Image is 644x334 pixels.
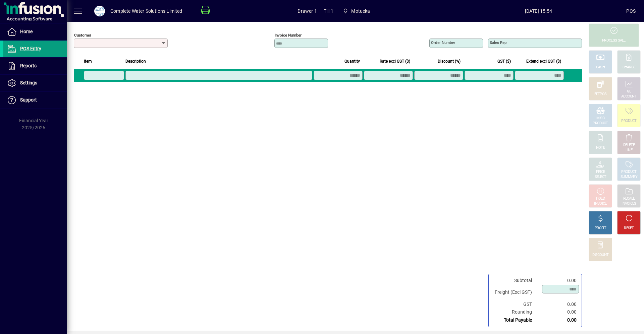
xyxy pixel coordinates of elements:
[622,201,636,206] div: INVOICES
[380,58,410,65] span: Rate excl GST ($)
[594,201,606,206] div: INVOICE
[84,58,92,65] span: Item
[3,23,67,40] a: Home
[626,148,632,153] div: LINE
[539,300,579,308] td: 0.00
[623,65,636,70] div: CHARGE
[621,119,636,124] div: PRODUCT
[324,6,333,16] span: Till 1
[596,170,605,175] div: PRICE
[592,253,608,258] div: DISCOUNT
[491,284,539,300] td: Freight (Excl GST)
[491,316,539,324] td: Total Payable
[623,143,635,148] div: DELETE
[626,6,636,16] div: POS
[438,58,461,65] span: Discount (%)
[491,300,539,308] td: GST
[20,63,37,68] span: Reports
[344,58,360,65] span: Quantity
[491,308,539,316] td: Rounding
[526,58,561,65] span: Extend excl GST ($)
[539,277,579,284] td: 0.00
[89,5,110,17] button: Profile
[623,196,635,201] div: RECALL
[3,92,67,109] a: Support
[491,277,539,284] td: Subtotal
[20,80,37,85] span: Settings
[74,33,91,38] mat-label: Customer
[596,196,605,201] div: HOLD
[3,75,67,91] a: Settings
[20,46,41,51] span: POS Entry
[497,58,511,65] span: GST ($)
[596,145,605,150] div: NOTE
[539,316,579,324] td: 0.00
[621,170,636,175] div: PRODUCT
[110,6,182,16] div: Complete Water Solutions Limited
[596,116,604,121] div: MISC
[602,38,626,43] div: PROCESS SALE
[595,226,606,231] div: PROFIT
[351,6,370,16] span: Motueka
[595,175,606,180] div: SELECT
[3,58,67,74] a: Reports
[621,175,637,180] div: SUMMARY
[624,226,634,231] div: RESET
[596,65,605,70] div: CASH
[450,6,626,16] span: [DATE] 15:54
[298,6,317,16] span: Drawer 1
[20,97,37,103] span: Support
[125,58,146,65] span: Description
[621,94,637,99] div: ACCOUNT
[490,40,506,45] mat-label: Sales rep
[594,92,607,97] div: EFTPOS
[275,33,302,38] mat-label: Invoice number
[20,29,33,34] span: Home
[627,89,631,94] div: GL
[340,5,373,17] span: Motueka
[593,121,608,126] div: PRODUCT
[539,308,579,316] td: 0.00
[431,40,455,45] mat-label: Order number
